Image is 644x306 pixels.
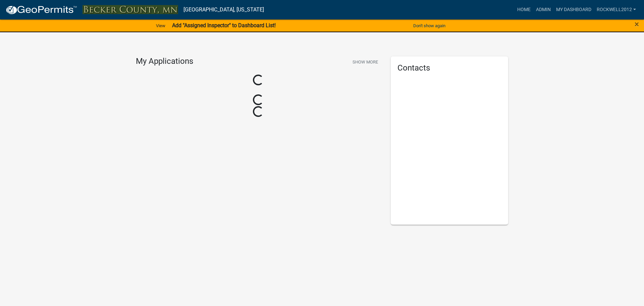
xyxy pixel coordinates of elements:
[411,20,448,31] button: Don't show again
[350,56,381,68] button: Show More
[136,56,193,67] h4: My Applications
[83,5,178,14] img: Becker County, Minnesota
[172,22,276,29] strong: Add "Assigned Inspector" to Dashboard List!
[594,3,639,16] a: Rockwell2012
[635,19,639,29] span: ×
[553,3,594,16] a: My Dashboard
[183,4,264,15] a: [GEOGRAPHIC_DATA], [US_STATE]
[635,20,639,28] button: Close
[533,3,553,16] a: Admin
[153,20,168,31] a: View
[397,63,501,73] h5: Contacts
[515,3,533,16] a: Home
